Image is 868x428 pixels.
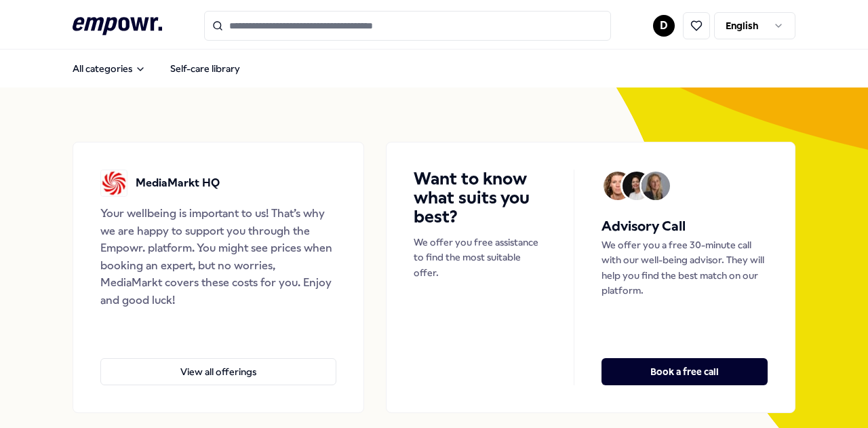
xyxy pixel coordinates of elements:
p: MediaMarkt HQ [136,174,220,192]
div: Your wellbeing is important to us! That’s why we are happy to support you through the Empowr. pla... [100,205,336,309]
button: Book a free call [601,358,768,385]
button: D [653,15,675,37]
nav: Main [62,55,251,82]
button: View all offerings [100,358,336,385]
input: Search for products, categories or subcategories [204,11,611,41]
img: Avatar [642,172,670,200]
h4: Want to know what suits you best? [414,170,547,227]
p: We offer you a free 30-minute call with our well-being advisor. They will help you find the best ... [601,237,768,298]
img: MediaMarkt HQ [100,170,127,197]
h5: Advisory Call [601,216,768,237]
img: Avatar [623,172,651,200]
p: We offer you free assistance to find the most suitable offer. [414,235,547,280]
button: All categories [62,55,157,82]
a: View all offerings [100,336,336,385]
img: Avatar [604,172,632,200]
a: Self-care library [159,55,251,82]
